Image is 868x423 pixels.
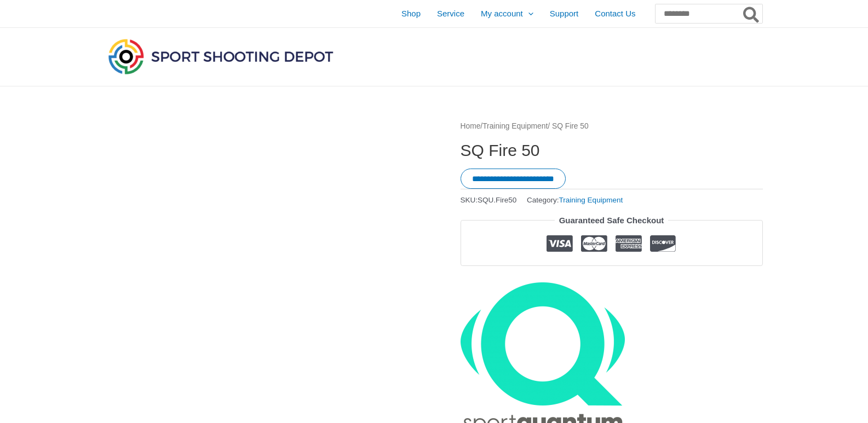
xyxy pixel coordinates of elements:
[461,193,517,207] span: SKU:
[106,36,336,77] img: Sport Shooting Depot
[461,119,763,134] nav: Breadcrumb
[555,213,669,228] legend: Guaranteed Safe Checkout
[482,122,548,130] a: Training Equipment
[527,193,623,207] span: Category:
[461,141,763,160] h1: SQ Fire 50
[461,122,481,130] a: Home
[478,196,516,204] span: SQU.Fire50
[741,4,762,23] button: Search
[559,196,623,204] a: Training Equipment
